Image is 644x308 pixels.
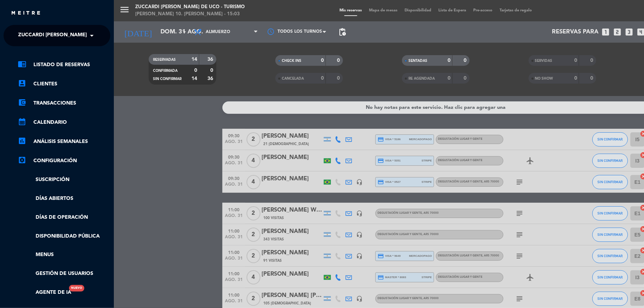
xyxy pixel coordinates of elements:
div: Nuevo [69,285,84,292]
a: Configuración [18,156,110,165]
a: Días de Operación [18,213,110,222]
a: Disponibilidad pública [18,232,110,240]
span: pending_actions [338,28,347,36]
a: calendar_monthCalendario [18,118,110,127]
i: calendar_month [18,117,26,126]
a: Menus [18,251,110,259]
i: chrome_reader_mode [18,60,26,68]
a: account_balance_walletTransacciones [18,99,110,107]
a: account_boxClientes [18,80,110,88]
i: settings_applications [18,156,26,164]
img: MEITRE [11,11,41,16]
a: Días abiertos [18,195,110,203]
a: Gestión de usuarios [18,270,110,278]
a: Agente de IANuevo [18,288,71,297]
span: Zuccardi [PERSON_NAME] de Uco - Turismo [18,28,135,43]
a: assessmentANÁLISIS SEMANALES [18,137,110,146]
a: chrome_reader_modeListado de Reservas [18,60,110,69]
a: Suscripción [18,176,110,184]
i: assessment [18,137,26,145]
i: account_box [18,79,26,87]
i: account_balance_wallet [18,98,26,107]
